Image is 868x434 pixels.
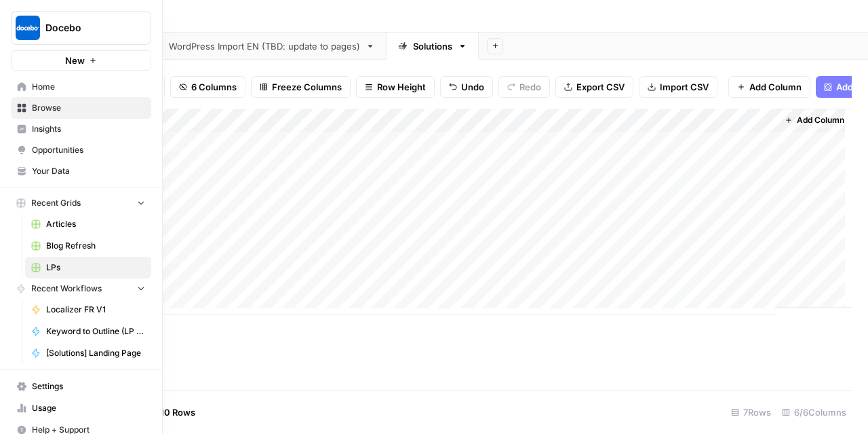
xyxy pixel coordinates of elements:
span: Import CSV [660,80,709,94]
button: Row Height [356,76,435,98]
span: Redo [519,80,541,94]
button: Redo [498,76,550,98]
button: Workspace: Docebo [11,11,151,45]
div: 7 Rows [726,401,776,423]
div: WordPress Import EN (TBD: update to pages) [169,39,360,53]
a: Keyword to Outline (LP version) [25,321,151,342]
span: LPs [46,261,145,274]
span: Insights [32,123,145,135]
a: WordPress Import EN (TBD: update to pages) [142,33,387,60]
a: Opportunities [11,139,151,161]
span: Recent Workflows [31,283,102,295]
a: [Solutions] Landing Page [25,342,151,364]
button: Import CSV [639,76,717,98]
a: Solutions [387,33,479,60]
button: Undo [440,76,493,98]
button: New [11,50,151,71]
span: Freeze Columns [272,80,342,94]
span: Add 10 Rows [141,405,195,419]
button: Freeze Columns [251,76,351,98]
span: Settings [32,380,145,393]
span: Keyword to Outline (LP version) [46,325,145,338]
a: Blog Refresh [25,235,151,257]
a: LPs [25,257,151,278]
button: Add Column [779,111,850,129]
button: Recent Grids [11,193,151,213]
button: 6 Columns [170,76,245,98]
span: Add Column [749,80,802,94]
span: Your Data [32,165,145,177]
span: Docebo [45,21,127,35]
span: Recent Grids [31,197,81,209]
span: Home [32,81,145,93]
span: Articles [46,218,145,230]
div: Solutions [413,39,452,53]
span: Browse [32,102,145,114]
span: Row Height [377,80,426,94]
a: Localizer FR V1 [25,299,151,321]
a: Settings [11,376,151,397]
span: 6 Columns [191,80,237,94]
a: Your Data [11,160,151,182]
button: Recent Workflows [11,278,151,299]
span: New [65,54,85,67]
span: Add Column [797,114,844,126]
div: 6/6 Columns [776,401,852,423]
button: Add Column [728,76,810,98]
span: Export CSV [576,80,625,94]
span: Opportunities [32,144,145,156]
a: Browse [11,97,151,119]
a: Articles [25,213,151,235]
span: Localizer FR V1 [46,304,145,316]
span: [Solutions] Landing Page [46,347,145,359]
a: Usage [11,397,151,419]
button: Export CSV [555,76,633,98]
img: Docebo Logo [16,16,40,40]
span: Usage [32,402,145,414]
span: Blog Refresh [46,240,145,252]
a: Insights [11,118,151,140]
span: Undo [461,80,484,94]
a: Home [11,76,151,98]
